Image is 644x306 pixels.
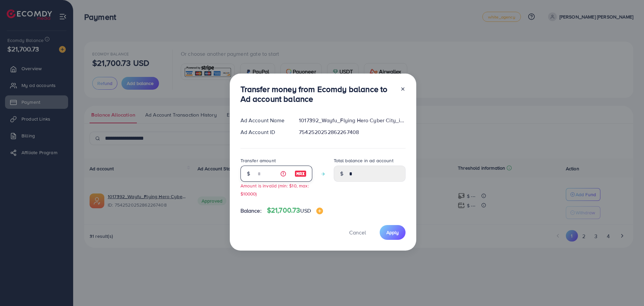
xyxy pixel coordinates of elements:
[267,206,323,215] h4: $21,700.73
[293,117,411,124] div: 1017392_Wayfu_Flying Hero Cyber City_iOS
[380,225,406,239] button: Apply
[293,128,411,136] div: 7542520252862267408
[341,225,374,239] button: Cancel
[235,128,294,136] div: Ad Account ID
[294,170,307,178] img: image
[240,182,309,196] small: Amount is invalid (min: $10, max: $10000)
[240,207,262,215] span: Balance:
[300,207,311,214] span: USD
[386,229,399,236] span: Apply
[240,157,276,164] label: Transfer amount
[235,117,294,124] div: Ad Account Name
[316,208,323,214] img: image
[334,157,393,164] label: Total balance in ad account
[615,276,639,301] iframe: Chat
[240,84,395,104] h3: Transfer money from Ecomdy balance to Ad account balance
[349,229,366,236] span: Cancel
